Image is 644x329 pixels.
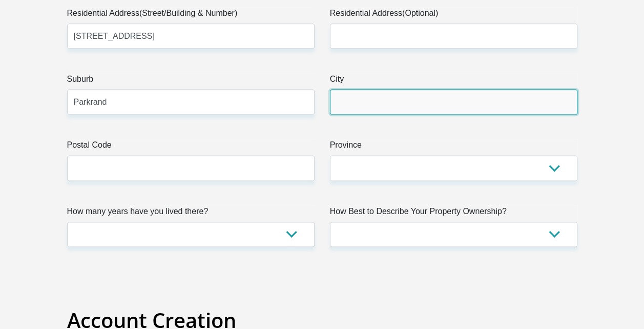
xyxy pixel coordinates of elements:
input: Address line 2 (Optional) [330,24,577,49]
select: Please select a value [67,222,315,247]
input: Suburb [67,89,315,114]
label: City [330,73,577,89]
input: Postal Code [67,155,315,180]
select: Please select a value [330,222,577,247]
input: Valid residential address [67,24,315,49]
label: How many years have you lived there? [67,205,315,222]
label: Province [330,139,577,155]
label: Postal Code [67,139,315,155]
select: Please Select a Province [330,155,577,180]
label: Suburb [67,73,315,89]
label: Residential Address(Optional) [330,7,577,24]
input: City [330,89,577,114]
label: Residential Address(Street/Building & Number) [67,7,315,24]
label: How Best to Describe Your Property Ownership? [330,205,577,222]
